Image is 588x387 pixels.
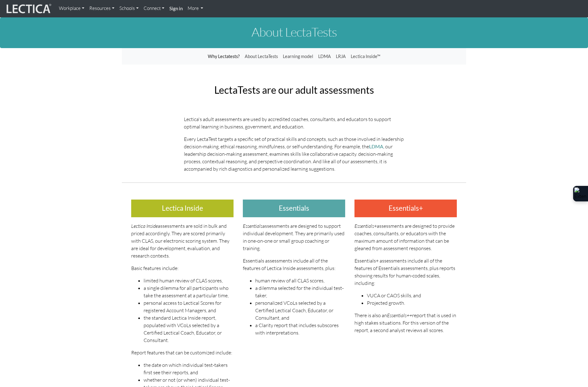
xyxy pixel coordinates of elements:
[144,277,234,284] li: limited human review of CLAS scores,
[243,200,345,217] h3: Essentials
[56,2,87,15] a: Workplace
[131,223,158,229] em: Lectica Inside
[348,51,383,62] a: Lectica Inside™
[243,257,345,272] p: Essentials assessments include all of the features of Lectica Inside assessments, plus:
[131,349,234,356] p: Report features that can be customized include:
[144,284,234,299] li: a single dilemma for all participants who take the assessment at a particular time,
[255,299,345,322] li: personalized VCoLs selected by a Certified Lectical Coach, Educator, or Consultant, and
[131,222,234,259] p: assessments are sold in bulk and priced accordingly. They are scored primarily with CLAS, our ele...
[184,84,404,95] h2: LectaTests are our adult assessments
[354,257,457,287] p: Essentials+ assessments include all of the features of Essentials assessments, plus reports showi...
[242,51,280,62] a: About LectaTests
[255,322,345,336] li: a Clarity report that includes subscores with interpretations.
[243,222,345,252] p: assessments are designed to support individual development. They are primarily used in one-on-one...
[5,3,51,15] img: lecticalive
[387,312,412,318] em: Essentials++
[141,2,167,15] a: Connect
[255,277,345,284] li: human review of all CLAS scores,
[144,361,234,376] li: the date on which individual test-takers first see their reports, and
[333,51,348,62] a: LRJA
[367,299,457,307] li: Projected growth.
[255,284,345,299] li: a dilemma selected for the individual test-taker,
[184,135,404,173] p: Every LectaTest targets a specific set of practical skills and concepts, such as those involved i...
[131,200,234,217] h3: Lectica Inside
[354,200,457,217] h3: Essentials+
[131,264,234,272] p: Basic features include:
[574,187,587,200] img: Extension Icon
[354,312,457,334] p: There is also an report that is used in high stakes situations. For this version of the report, a...
[167,2,185,15] a: Sign in
[144,299,234,314] li: personal access to Lectical Scores for registered Account Managers, and
[280,51,316,62] a: Learning model
[354,222,457,252] p: assessments are designed to provide coaches, consultants, or educators with the maximum amount of...
[205,51,242,62] a: Why Lectatests?
[122,25,466,39] h1: About LectaTests
[243,223,262,229] em: Essentials
[367,292,457,299] li: VUCA or CAOS skills, and
[144,314,234,344] li: the standard Lectica Inside report, populated with VCoLs selected by a Certified Lectical Coach, ...
[316,51,333,62] a: LDMA
[184,115,404,130] p: Lectica's adult assessments are used by accredited coaches, consultants, and educators to support...
[185,2,206,15] a: More
[117,2,141,15] a: Schools
[87,2,117,15] a: Resources
[354,223,377,229] em: Essentials+
[369,143,383,149] a: LDMA
[169,6,183,11] strong: Sign in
